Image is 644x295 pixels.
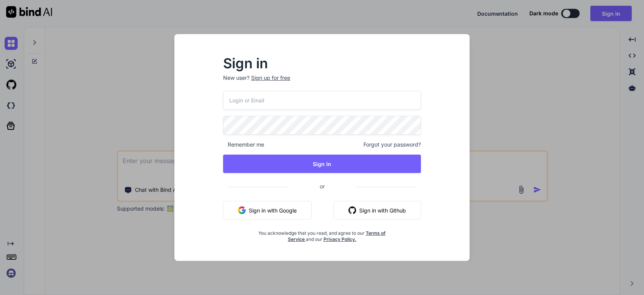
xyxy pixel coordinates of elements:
span: Forgot your password? [363,141,421,148]
button: Sign in with Google [223,201,312,219]
span: or [289,177,355,196]
a: Privacy Policy. [324,236,356,242]
img: github [348,206,356,214]
a: Terms of Service [288,230,386,242]
div: Sign up for free [251,74,290,82]
span: Remember me [223,141,264,148]
button: Sign In [223,155,421,173]
div: You acknowledge that you read, and agree to our and our [256,226,388,242]
h2: Sign in [223,57,421,69]
p: New user? [223,74,421,91]
input: Login or Email [223,91,421,110]
img: google [238,206,246,214]
button: Sign in with Github [333,201,421,219]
